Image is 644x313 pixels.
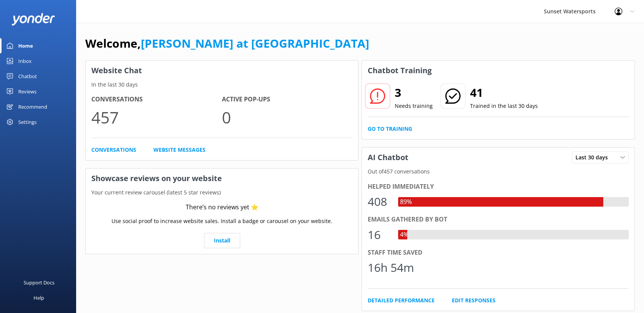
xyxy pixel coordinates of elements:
div: Emails gathered by bot [368,215,629,225]
div: Reviews [18,84,37,99]
p: 457 [91,104,222,130]
h3: Chatbot Training [362,61,437,80]
div: 4% [398,230,410,240]
div: There’s no reviews yet ⭐ [186,202,258,212]
div: 89% [398,197,414,207]
div: 16h 54m [368,258,414,277]
div: Inbox [18,53,32,69]
div: Chatbot [18,69,37,84]
img: yonder-white-logo.png [11,13,55,26]
div: Settings [18,114,37,130]
h3: Website Chat [86,61,358,80]
p: Your current review carousel (latest 5 star reviews) [86,188,358,197]
h4: Conversations [91,95,222,104]
a: Website Messages [153,146,206,154]
p: 0 [222,104,352,130]
a: Conversations [91,146,136,154]
div: Help [33,290,44,305]
div: Recommend [18,99,47,114]
div: 16 [368,226,391,244]
div: Home [18,38,33,53]
span: Last 30 days [575,153,612,162]
div: Staff time saved [368,248,629,258]
a: [PERSON_NAME] at [GEOGRAPHIC_DATA] [141,35,369,51]
h1: Welcome, [85,34,369,53]
h3: AI Chatbot [362,148,414,167]
h2: 41 [470,83,538,102]
a: Edit Responses [452,296,496,305]
h2: 3 [395,83,433,102]
p: Out of 457 conversations [362,167,634,176]
p: In the last 30 days [86,80,358,89]
div: Helped immediately [368,182,629,192]
a: Detailed Performance [368,296,435,305]
p: Trained in the last 30 days [470,102,538,110]
a: Install [204,233,240,248]
p: Needs training [395,102,433,110]
p: Use social proof to increase website sales. Install a badge or carousel on your website. [112,217,332,225]
a: Go to Training [368,125,412,133]
div: 408 [368,193,391,211]
div: Support Docs [24,275,54,290]
h3: Showcase reviews on your website [86,169,358,188]
h4: Active Pop-ups [222,95,352,104]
